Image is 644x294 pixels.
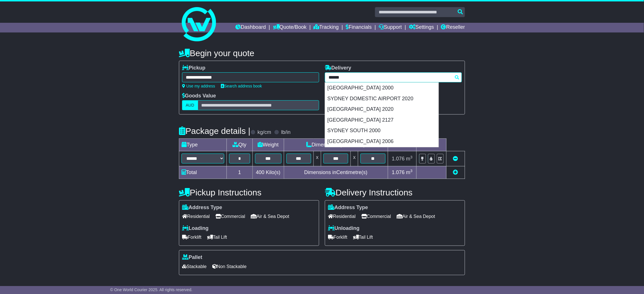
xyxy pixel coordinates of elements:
[353,233,373,242] span: Tail Lift
[251,212,290,221] span: Air & Sea Depot
[406,170,413,175] span: m
[182,212,210,221] span: Residential
[182,65,205,71] label: Pickup
[325,188,465,197] h4: Delivery Instructions
[314,151,321,166] td: x
[235,23,266,32] a: Dashboard
[325,93,439,104] div: SYDNEY DOMESTIC AIRPORT 2020
[441,23,465,32] a: Reseller
[182,84,215,88] a: Use my address
[325,136,439,147] div: [GEOGRAPHIC_DATA] 2006
[258,129,271,136] label: kg/cm
[212,262,246,271] span: Non Stackable
[328,225,360,232] label: Unloading
[221,84,262,88] a: Search address book
[182,205,222,211] label: Address Type
[252,139,284,151] td: Weight
[410,155,413,159] sup: 3
[379,23,402,32] a: Support
[453,156,458,162] a: Remove this item
[392,156,405,162] span: 1.076
[325,125,439,136] div: SYDNEY SOUTH 2000
[110,287,193,292] span: © One World Courier 2025. All rights reserved.
[215,212,245,221] span: Commercial
[346,23,372,32] a: Financials
[273,23,307,32] a: Quote/Book
[392,170,405,175] span: 1.076
[406,156,413,162] span: m
[182,225,209,232] label: Loading
[182,233,201,242] span: Forklift
[182,100,198,110] label: AUD
[179,139,227,151] td: Type
[325,65,351,71] label: Delivery
[179,48,465,58] h4: Begin your quote
[182,93,216,99] label: Goods Value
[182,262,207,271] span: Stackable
[207,233,227,242] span: Tail Lift
[325,115,439,126] div: [GEOGRAPHIC_DATA] 2127
[328,212,356,221] span: Residential
[179,166,227,179] td: Total
[328,205,368,211] label: Address Type
[453,170,458,175] a: Add new item
[284,166,388,179] td: Dimensions in Centimetre(s)
[227,166,253,179] td: 1
[179,188,319,197] h4: Pickup Instructions
[256,170,264,175] span: 400
[410,169,413,173] sup: 3
[179,126,250,136] h4: Package details |
[281,129,291,136] label: lb/in
[409,23,434,32] a: Settings
[182,254,202,261] label: Pallet
[361,212,391,221] span: Commercial
[252,166,284,179] td: Kilo(s)
[284,139,388,151] td: Dimensions (L x W x H)
[397,212,435,221] span: Air & Sea Depot
[227,139,253,151] td: Qty
[325,83,439,93] div: [GEOGRAPHIC_DATA] 2000
[314,23,339,32] a: Tracking
[325,104,439,115] div: [GEOGRAPHIC_DATA] 2020
[328,233,347,242] span: Forklift
[351,151,358,166] td: x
